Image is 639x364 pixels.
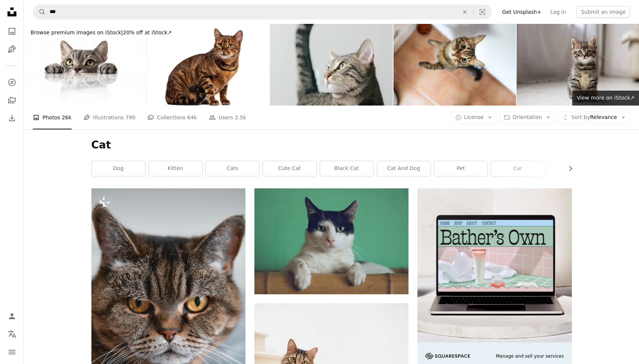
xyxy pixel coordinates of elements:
[564,161,572,176] button: scroll list to the right
[147,106,197,129] a: Collections 64k
[572,91,639,106] a: View more on iStock↗
[473,5,491,19] button: Visual search
[417,188,571,342] img: file-1707883121023-8e3502977149image
[491,161,545,176] a: car
[254,238,408,244] a: black and white cat lying on brown bamboo chair inside room
[558,112,630,123] button: Sort byRelevance
[457,5,473,19] button: Clear
[4,327,19,342] button: Language
[33,4,492,19] form: Find visuals sitewide
[571,114,617,121] span: Relevance
[4,309,19,324] a: Log in / Sign up
[33,5,46,19] button: Search Unsplash
[4,345,19,360] button: Menu
[92,161,145,176] a: dog
[517,24,639,106] img: Portrait Of Tabby Cat
[377,161,430,176] a: cat and dog
[91,138,572,152] h1: Cat
[434,161,488,176] a: pet
[425,353,470,359] img: file-1705255347840-230a6ab5bca9image
[4,111,19,126] a: Download History
[209,106,246,129] a: Users 2.5k
[577,95,635,101] span: View more on iStock ↗
[513,114,542,120] span: Orientation
[4,42,19,57] a: Illustrations
[84,106,135,129] a: Illustrations 790
[498,6,546,18] a: Get Unsplash+
[320,161,373,176] a: black cat
[394,24,516,106] img: Curious cat looking down from a glass table
[576,6,630,18] button: Submit an image
[149,161,202,176] a: kitten
[270,24,392,106] img: Tabby Cat - Close Up - Telephoto
[263,161,316,176] a: cute cat
[31,29,172,35] span: 20% off at iStock ↗
[24,24,179,42] a: Browse premium images on iStock|20% off at iStock↗
[147,24,269,106] img: Toyger cat sitting and looking away on white background
[235,113,246,122] span: 2.5k
[546,6,570,18] a: Log in
[24,24,146,106] img: Cat leaning her hands on the marble table and licking
[464,114,484,120] span: License
[125,113,135,122] span: 790
[496,353,564,360] span: Manage and sell your services
[206,161,259,176] a: cats
[187,113,197,122] span: 64k
[91,300,245,307] a: a close up of a cat on a bed
[548,161,602,176] a: animal
[254,188,408,294] img: black and white cat lying on brown bamboo chair inside room
[31,29,123,35] span: Browse premium images on iStock |
[4,93,19,108] a: Collections
[4,24,19,39] a: Photos
[499,112,555,123] button: Orientation
[451,112,497,123] button: License
[571,114,590,120] span: Sort by
[4,75,19,90] a: Explore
